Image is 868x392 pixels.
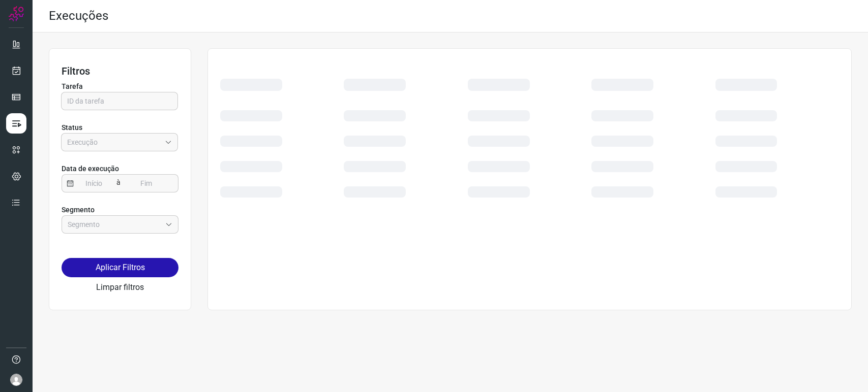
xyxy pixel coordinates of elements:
p: Status [62,122,178,133]
button: Aplicar Filtros [62,258,178,277]
button: Limpar filtros [96,281,144,293]
img: Logo [9,6,24,21]
input: Segmento [68,216,161,233]
input: Fim [126,175,167,192]
h2: Execuções [49,9,108,23]
h3: Filtros [62,65,178,77]
input: Execução [67,134,161,151]
input: ID da tarefa [67,92,172,110]
p: Data de execução [62,164,178,174]
p: Tarefa [62,81,178,92]
p: Segmento [62,205,178,215]
span: à [114,174,124,192]
input: Início [74,175,114,192]
img: avatar-user-boy.jpg [10,374,22,386]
